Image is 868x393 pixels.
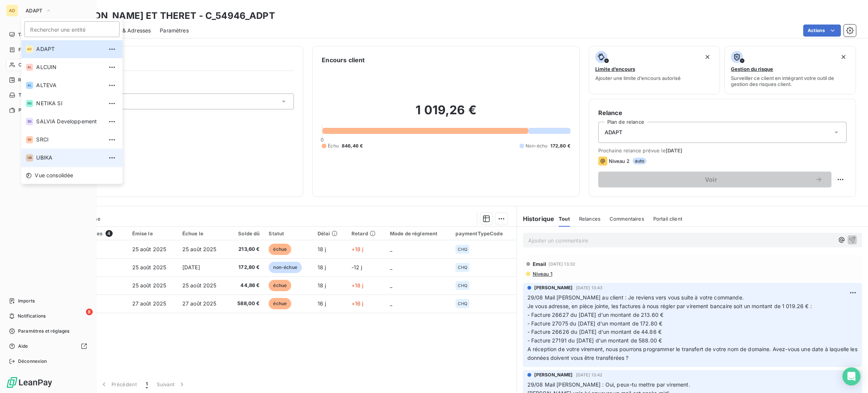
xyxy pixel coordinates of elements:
[18,358,47,365] span: Déconnexion
[98,27,151,34] span: Contacts & Adresses
[269,280,291,291] span: échue
[351,230,381,236] div: Retard
[605,129,623,136] span: ADAPT
[527,312,664,318] span: - Facture 26627 du [DATE] d'un montant de 213.60 €
[26,63,33,71] div: AL
[390,264,392,270] span: _
[595,66,635,72] span: Limite d’encours
[18,61,34,68] span: Clients
[152,376,190,392] button: Suivant
[269,230,308,236] div: Statut
[132,300,167,307] span: 27 août 2025
[26,100,33,107] div: NS
[18,313,46,319] span: Notifications
[182,264,200,270] span: [DATE]
[318,282,326,289] span: 18 j
[18,328,69,335] span: Paramètres et réglages
[36,63,103,71] span: ALCUIN
[533,261,547,267] span: Email
[532,271,552,277] span: Niveau 1
[351,282,364,289] span: +18 j
[842,367,860,385] div: Open Intercom Messenger
[18,107,41,114] span: Paiements
[666,147,683,154] span: [DATE]
[609,158,630,164] span: Niveau 2
[342,143,363,149] span: 846,46 €
[458,301,467,306] span: CHQ
[26,8,43,14] span: ADAPT
[46,55,294,64] h6: Informations client
[141,376,152,392] button: 1
[527,381,690,388] span: 29/08 Mail [PERSON_NAME] : Oui, peux-tu mettre par virement.
[269,298,291,309] span: échue
[232,282,260,289] span: 44,86 €
[595,75,681,81] span: Ajouter une limite d’encours autorisé
[36,100,103,107] span: NETIKA SI
[6,5,18,17] div: AD
[18,31,53,38] span: Tableau de bord
[318,246,326,252] span: 18 j
[550,143,570,149] span: 172,80 €
[232,246,260,253] span: 213,60 €
[61,77,294,88] span: Propriétés Client
[86,309,93,315] span: 8
[269,244,291,255] span: échue
[36,154,103,161] span: UBIKA
[579,216,601,222] span: Relances
[390,246,392,252] span: _
[598,147,847,154] span: Prochaine relance prévue le
[653,216,682,222] span: Portail client
[321,137,324,143] span: 0
[527,303,812,309] span: Je vous adresse, en pièce jointe, les factures à nous régler par virement bancaire soit un montan...
[232,300,260,307] span: 588,00 €
[390,230,447,236] div: Mode de réglement
[534,284,573,291] span: [PERSON_NAME]
[24,21,119,37] input: placeholder
[132,264,167,270] span: 25 août 2025
[458,283,467,288] span: CHQ
[18,343,28,350] span: Aide
[35,172,73,179] span: Vue consolidée
[132,230,173,236] div: Émise le
[66,9,275,23] h3: [PERSON_NAME] ET THERET - C_54946_ADPT
[36,136,103,143] span: SRCI
[458,265,467,270] span: CHQ
[517,214,555,223] h6: Historique
[328,143,339,149] span: Échu
[132,282,167,289] span: 25 août 2025
[598,172,831,187] button: Voir
[6,340,90,352] a: Aide
[576,286,603,290] span: [DATE] 13:43
[458,247,467,252] span: CHQ
[351,264,362,270] span: -12 j
[26,81,33,89] div: AL
[526,143,547,149] span: Non-échu
[576,373,603,377] span: [DATE] 13:42
[26,154,33,161] div: UB
[610,216,644,222] span: Commentaires
[26,136,33,143] div: SR
[18,46,38,53] span: Factures
[232,230,260,236] div: Solde dû
[351,300,364,307] span: +16 j
[527,346,859,361] span: A réception de votre virement, nous pourrons programmer le transfert de votre nom de domaine. Ave...
[160,27,189,34] span: Paramètres
[322,55,365,64] h6: Encours client
[6,376,53,388] img: Logo LeanPay
[182,230,223,236] div: Échue le
[36,45,103,53] span: ADAPT
[559,216,570,222] span: Tout
[182,300,217,307] span: 27 août 2025
[390,282,392,289] span: _
[105,230,112,237] span: 4
[26,45,33,53] div: AD
[527,337,662,344] span: - Facture 27191 du [DATE] d'un montant de 588.00 €
[318,230,342,236] div: Délai
[318,300,326,307] span: 16 j
[527,294,744,301] span: 29/08 Mail [PERSON_NAME] au client : Je reviens vers vous suite à votre commande.
[803,25,841,37] button: Actions
[455,230,512,236] div: paymentTypeCode
[18,298,35,304] span: Imports
[549,262,575,266] span: [DATE] 13:32
[633,158,647,164] span: auto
